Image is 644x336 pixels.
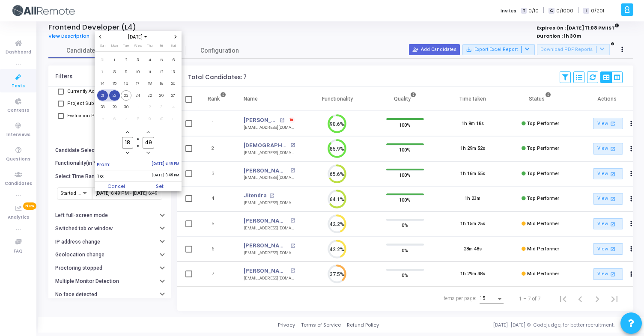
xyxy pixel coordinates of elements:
[167,101,179,113] td: October 4, 2025
[132,89,144,101] td: September 24, 2025
[121,55,131,65] span: 2
[156,54,168,66] td: September 5, 2025
[123,43,129,48] span: Tue
[109,113,121,125] td: October 6, 2025
[109,101,121,113] td: September 29, 2025
[132,54,144,66] td: September 3, 2025
[97,78,108,89] span: 14
[167,113,179,125] td: October 11, 2025
[160,43,163,48] span: Fri
[168,114,179,125] span: 11
[97,172,104,180] span: To:
[120,66,132,78] td: September 9, 2025
[121,102,131,113] span: 30
[109,78,120,89] span: 15
[124,128,131,136] button: Add a hour
[167,66,179,78] td: September 13, 2025
[167,89,179,101] td: September 27, 2025
[172,33,179,41] button: Next month
[156,55,167,65] span: 5
[133,55,143,65] span: 3
[144,54,156,66] td: September 4, 2025
[156,114,167,125] span: 10
[156,89,168,101] td: September 26, 2025
[109,55,120,65] span: 1
[152,172,179,180] span: [DATE] 6:49 PM
[133,67,143,77] span: 10
[97,78,109,90] td: September 14, 2025
[144,43,156,51] th: Thursday
[156,102,167,113] span: 3
[121,114,131,125] span: 7
[156,43,168,51] th: Friday
[120,101,132,113] td: September 30, 2025
[109,66,121,78] td: September 8, 2025
[95,182,138,191] button: Cancel
[121,90,131,101] span: 23
[109,67,120,77] span: 8
[156,66,168,78] td: September 12, 2025
[97,90,108,101] span: 21
[167,78,179,90] td: September 20, 2025
[144,102,155,113] span: 2
[145,128,152,136] button: Add a minute
[168,55,179,65] span: 6
[144,90,155,101] span: 25
[97,33,104,41] button: Previous month
[109,54,121,66] td: September 1, 2025
[100,43,105,48] span: Sun
[144,113,156,125] td: October 9, 2025
[125,33,151,41] span: [DATE]
[171,43,176,48] span: Sat
[120,54,132,66] td: September 2, 2025
[109,90,120,101] span: 22
[125,33,151,41] button: Choose month and year
[97,101,109,113] td: September 28, 2025
[133,78,143,89] span: 17
[132,43,144,51] th: Wednesday
[144,78,156,90] td: September 18, 2025
[97,114,108,125] span: 5
[97,66,109,78] td: September 7, 2025
[156,67,167,77] span: 12
[120,78,132,90] td: September 16, 2025
[109,43,121,51] th: Monday
[121,78,131,89] span: 16
[147,43,152,48] span: Thu
[132,78,144,90] td: September 17, 2025
[156,90,167,101] span: 26
[138,182,182,191] button: Set
[120,89,132,101] td: September 23, 2025
[132,66,144,78] td: September 10, 2025
[132,113,144,125] td: October 8, 2025
[124,149,131,157] button: Minus a hour
[120,113,132,125] td: October 7, 2025
[168,102,179,113] span: 4
[144,78,155,89] span: 18
[156,78,167,89] span: 19
[97,67,108,77] span: 7
[134,43,142,48] span: Wed
[132,101,144,113] td: October 1, 2025
[152,161,179,168] span: [DATE] 6:49 PM
[144,101,156,113] td: October 2, 2025
[133,114,143,125] span: 8
[156,78,168,90] td: September 19, 2025
[109,78,121,90] td: September 15, 2025
[97,113,109,125] td: October 5, 2025
[144,114,155,125] span: 9
[168,78,179,89] span: 20
[111,43,118,48] span: Mon
[97,161,110,168] span: From:
[144,89,156,101] td: September 25, 2025
[156,113,168,125] td: October 10, 2025
[120,43,132,51] th: Tuesday
[167,54,179,66] td: September 6, 2025
[97,55,108,65] span: 31
[97,89,109,101] td: September 21, 2025
[168,90,179,101] span: 27
[167,43,179,51] th: Saturday
[133,102,143,113] span: 1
